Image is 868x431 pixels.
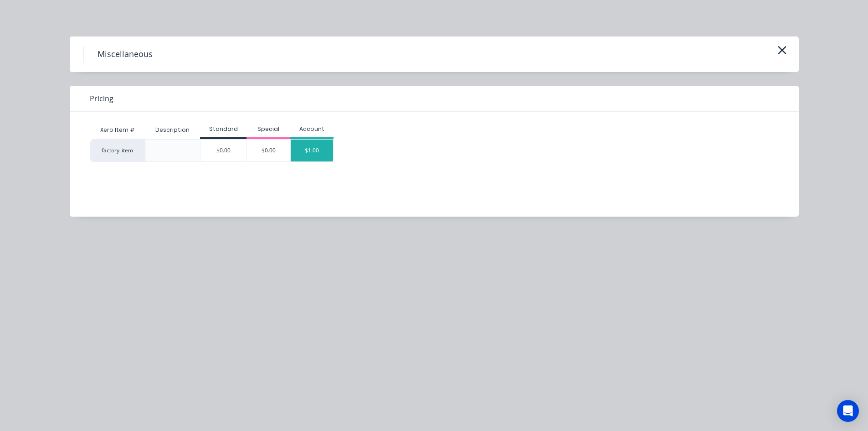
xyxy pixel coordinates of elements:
div: Special [247,125,290,133]
div: Xero Item # [90,121,145,139]
div: Description [148,119,197,141]
h4: Miscellaneous [83,46,166,63]
div: $1.00 [291,140,334,161]
div: $0.00 [200,140,247,161]
div: Open Intercom Messenger [837,400,859,422]
div: factory_item [90,139,145,162]
div: $0.00 [247,140,290,161]
div: Standard [200,125,247,133]
span: Pricing [90,93,113,104]
div: Account [290,125,334,133]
